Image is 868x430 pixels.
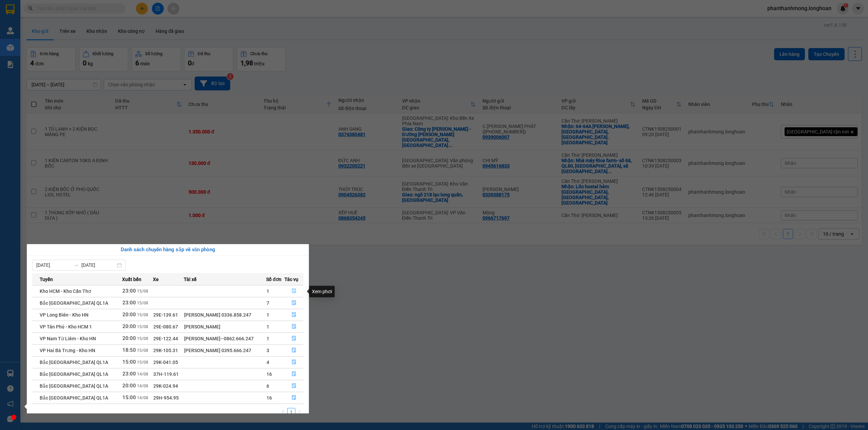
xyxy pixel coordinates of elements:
[40,383,108,389] span: Bắc [GEOGRAPHIC_DATA] QL1A
[153,383,178,389] span: 29K-024.94
[40,348,95,353] span: VP Hai Bà Trưng - Kho HN
[122,323,136,329] span: 20:00
[267,300,269,306] span: 7
[285,381,303,391] button: file-done
[297,410,301,414] span: right
[292,348,296,353] span: file-done
[267,336,269,341] span: 1
[137,372,148,377] span: 14/08
[292,288,296,294] span: file-done
[153,395,179,401] span: 29H-954.95
[184,311,266,319] div: [PERSON_NAME] 0336.858.247
[40,300,108,306] span: Bắc [GEOGRAPHIC_DATA] QL1A
[40,395,108,401] span: Bắc [GEOGRAPHIC_DATA] QL1A
[137,360,148,365] span: 15/08
[267,324,269,329] span: 1
[267,371,272,377] span: 16
[122,276,141,283] span: Xuất bến
[284,276,298,283] span: Tác vụ
[184,347,266,354] div: [PERSON_NAME] 0395.666.247
[137,395,148,400] span: 14/08
[267,312,269,318] span: 1
[73,262,79,268] span: swap-right
[40,371,108,377] span: Bắc [GEOGRAPHIC_DATA] QL1A
[267,360,269,365] span: 4
[40,276,53,283] span: Tuyến
[292,324,296,329] span: file-done
[137,336,148,341] span: 15/08
[285,321,303,332] button: file-done
[153,348,178,353] span: 29K-105.31
[267,395,272,401] span: 16
[122,383,136,389] span: 20:00
[137,348,148,353] span: 15/08
[40,312,88,318] span: VP Long Biên - Kho HN
[292,360,296,365] span: file-done
[40,288,91,294] span: Kho HCM - Kho Cần Thơ
[137,301,148,305] span: 15/08
[36,261,71,269] input: Từ ngày
[122,335,136,341] span: 20:00
[292,312,296,318] span: file-done
[122,300,136,306] span: 23:00
[81,261,116,269] input: Đến ngày
[122,394,136,401] span: 15:00
[292,336,296,341] span: file-done
[184,335,266,342] div: [PERSON_NAME]--0862.666.247
[285,309,303,320] button: file-done
[137,384,148,388] span: 14/08
[40,324,92,329] span: VP Tân Phú - Kho HCM 1
[288,408,295,416] a: 1
[153,336,178,341] span: 29E-122.44
[73,262,79,268] span: to
[137,313,148,317] span: 15/08
[267,383,269,389] span: 6
[137,289,148,294] span: 15/08
[279,408,287,416] button: left
[279,408,287,416] li: Previous Page
[32,246,303,254] div: Danh sách chuyến hàng sắp về văn phòng
[281,410,285,414] span: left
[122,347,136,353] span: 18:50
[267,348,269,353] span: 3
[285,333,303,344] button: file-done
[153,276,159,283] span: Xe
[292,300,296,306] span: file-done
[285,392,303,403] button: file-done
[122,359,136,365] span: 15:00
[285,345,303,356] button: file-done
[184,323,266,330] div: [PERSON_NAME]
[292,371,296,377] span: file-done
[309,286,335,297] div: Xem phơi
[267,288,269,294] span: 1
[40,360,108,365] span: Bắc [GEOGRAPHIC_DATA] QL1A
[40,336,96,341] span: VP Nam Từ Liêm - Kho HN
[292,383,296,389] span: file-done
[137,324,148,329] span: 15/08
[285,286,303,297] button: file-done
[292,395,296,401] span: file-done
[153,371,179,377] span: 37H-119.61
[266,276,281,283] span: Số đơn
[295,408,303,416] button: right
[153,360,178,365] span: 29K-041.05
[285,369,303,380] button: file-done
[285,298,303,308] button: file-done
[153,324,178,329] span: 29E-080.67
[285,357,303,368] button: file-done
[122,288,136,294] span: 23:00
[184,276,197,283] span: Tài xế
[295,408,303,416] li: Next Page
[153,312,178,318] span: 29E-139.61
[122,371,136,377] span: 23:00
[122,311,136,318] span: 20:00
